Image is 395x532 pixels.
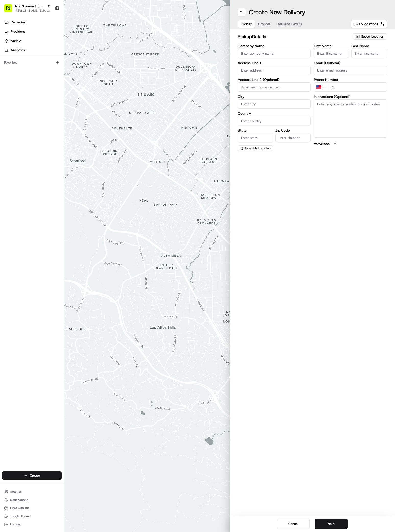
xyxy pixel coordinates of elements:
button: See all [79,65,93,72]
div: Start new chat [23,49,84,54]
label: Address Line 1 [238,61,311,65]
img: 1736555255976-a54dd68f-1ca7-489b-9aae-adbdc363a1c4 [10,93,14,97]
input: Enter state [238,133,273,142]
label: First Name [314,44,349,48]
label: Last Name [351,44,387,48]
button: Saved Location [353,33,387,40]
button: Log out [2,521,62,528]
label: Advanced [314,141,330,146]
a: 📗Knowledge Base [3,112,41,121]
h1: Create New Delivery [249,8,305,16]
span: • [68,79,70,83]
label: Country [238,112,311,115]
label: Address Line 2 (Optional) [238,78,311,81]
button: Swap locations [351,20,387,28]
span: Create [30,473,40,478]
a: Providers [2,28,64,36]
label: Instructions (Optional) [314,95,387,98]
a: Nash AI [2,37,64,45]
span: Log out [10,522,21,526]
input: Enter zip code [275,133,311,142]
span: Pylon [51,127,62,131]
label: City [238,95,311,98]
span: Pickup [241,21,252,27]
label: Email (Optional) [314,61,387,65]
label: State [238,128,273,132]
label: Company Name [238,44,311,48]
span: Notifications [10,498,28,502]
span: Saved Location [361,34,384,39]
img: 8571987876998_91fb9ceb93ad5c398215_72.jpg [11,49,20,58]
span: Swap locations [353,21,378,27]
input: Enter first name [314,49,349,58]
a: Deliveries [2,18,64,27]
h2: pickup Details [238,33,350,40]
button: Tso Chinese 03 TsoCo [14,4,45,9]
span: [DATE] [58,93,69,97]
span: Delivery Details [277,21,302,27]
input: Enter address [238,66,311,75]
span: [PERSON_NAME] (Store Manager) [16,79,67,83]
span: Analytics [11,48,25,52]
span: Chat with us! [10,506,29,510]
p: Welcome 👋 [5,20,93,29]
img: Wisdom Oko [5,88,13,98]
button: [PERSON_NAME][EMAIL_ADDRESS][DOMAIN_NAME] [14,9,51,13]
button: Save this Location [238,145,273,151]
img: 1736555255976-a54dd68f-1ca7-489b-9aae-adbdc363a1c4 [5,49,14,58]
img: Nash [5,5,15,15]
span: Dropoff [258,21,270,27]
button: Cancel [277,519,310,529]
span: [DATE] [71,79,81,83]
input: Apartment, suite, unit, etc. [238,82,311,92]
span: Save this Location [244,146,271,150]
input: Enter phone number [327,82,387,92]
button: Toggle Theme [2,513,62,520]
label: Phone Number [314,78,387,81]
input: Enter email address [314,66,387,75]
input: Enter company name [238,49,311,58]
button: Advanced [314,141,387,146]
span: Knowledge Base [10,114,39,119]
span: Deliveries [11,20,25,25]
img: Antonia (Store Manager) [5,74,13,82]
button: Chat with us! [2,504,62,512]
div: Favorites [2,58,62,67]
button: Tso Chinese 03 TsoCo[PERSON_NAME][EMAIL_ADDRESS][DOMAIN_NAME] [2,2,53,14]
button: Notifications [2,496,62,503]
input: Clear [13,33,84,38]
span: Wisdom [PERSON_NAME] [16,93,54,97]
button: Start new chat [87,50,93,56]
span: Nash AI [11,39,22,43]
div: We're available if you need us! [23,54,70,58]
a: 💻API Documentation [41,112,84,121]
a: Powered byPylon [36,126,62,131]
button: Next [315,519,348,529]
input: Enter city [238,99,311,109]
span: Providers [11,29,25,34]
span: Settings [10,490,22,494]
button: Create [2,471,62,480]
label: Zip Code [275,128,311,132]
button: Settings [2,488,62,495]
div: 💻 [43,115,47,119]
div: Past conversations [5,66,33,70]
span: • [55,93,57,97]
a: Analytics [2,46,64,54]
input: Enter country [238,116,311,125]
span: Toggle Theme [10,514,31,518]
div: 📗 [5,115,9,119]
span: API Documentation [48,114,82,119]
input: Enter last name [351,49,387,58]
